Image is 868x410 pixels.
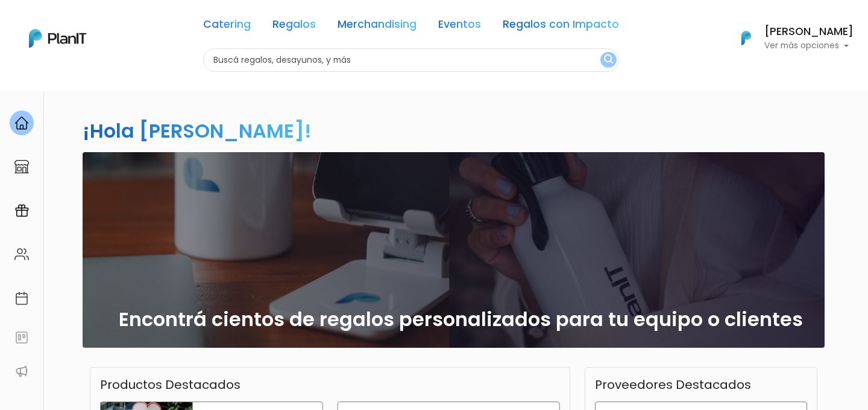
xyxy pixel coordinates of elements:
p: Ver más opciones [764,42,854,50]
button: PlanIt Logo [PERSON_NAME] Ver más opciones [726,22,854,54]
a: Merchandising [338,19,417,34]
img: home-e721727adea9d79c4d83392d1f703f7f8bce08238fde08b1acbfd93340b81755.svg [14,116,29,130]
a: Catering [203,19,251,34]
img: partners-52edf745621dab592f3b2c58e3bca9d71375a7ef29c3b500c9f145b62cc070d4.svg [14,364,29,379]
img: campaigns-02234683943229c281be62815700db0a1741e53638e28bf9629b52c665b00959.svg [14,203,29,218]
a: Eventos [438,19,481,34]
h2: ¡Hola [PERSON_NAME]! [83,117,312,144]
img: marketplace-4ceaa7011d94191e9ded77b95e3339b90024bf715f7c57f8cf31f2d8c509eaba.svg [14,159,29,174]
a: Regalos con Impacto [503,19,619,34]
img: people-662611757002400ad9ed0e3c099ab2801c6687ba6c219adb57efc949bc21e19d.svg [14,247,29,261]
img: PlanIt Logo [733,25,759,51]
h6: [PERSON_NAME] [764,27,854,37]
img: feedback-78b5a0c8f98aac82b08bfc38622c3050aee476f2c9584af64705fc4e61158814.svg [14,330,29,345]
a: Regalos [272,19,316,34]
img: PlanIt Logo [29,29,86,48]
input: Buscá regalos, desayunos, y más [203,48,619,72]
h2: Encontrá cientos de regalos personalizados para tu equipo o clientes [119,308,803,331]
h3: Productos Destacados [100,377,241,392]
img: calendar-87d922413cdce8b2cf7b7f5f62616a5cf9e4887200fb71536465627b3292af00.svg [14,291,29,306]
h3: Proveedores Destacados [595,377,751,392]
img: search_button-432b6d5273f82d61273b3651a40e1bd1b912527efae98b1b7a1b2c0702e16a8d.svg [604,54,613,66]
